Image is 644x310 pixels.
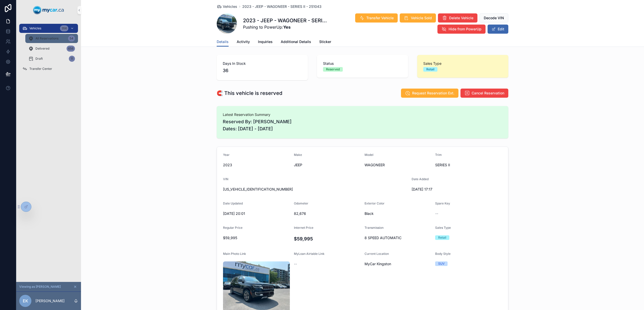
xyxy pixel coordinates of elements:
[16,20,81,80] div: scrollable content
[223,201,243,205] span: Date Updated
[35,57,43,61] span: Draft
[223,177,228,181] span: VIN
[223,211,290,216] span: [DATE] 20:01
[460,89,508,98] button: Cancel Reservation
[365,162,431,168] span: WAGONEER
[412,187,478,192] span: [DATE] 17:17
[319,37,331,47] a: Sticker
[479,13,508,23] button: Decode VIN
[437,25,486,34] button: Hide from PowerUp
[294,211,361,216] span: 82,676
[294,226,313,230] span: Internet Price
[223,162,290,168] span: 2023
[323,61,402,66] span: Status
[243,24,330,30] span: Pushing to PowerUp:
[283,25,291,30] strong: Yes
[281,37,311,47] a: Additional Details
[484,15,504,20] span: Decode VIN
[365,211,431,216] span: Black
[217,4,237,9] a: Vehicles
[67,46,75,52] div: 656
[223,4,237,9] span: Vehicles
[35,298,65,303] p: [PERSON_NAME]
[223,235,290,240] span: $59,995
[223,187,408,192] span: [US_VEHICLE_IDENTIFICATION_NUMBER]
[294,153,302,157] span: Make
[60,25,68,31] div: 356
[19,285,61,289] span: Viewing as [PERSON_NAME]
[223,226,243,230] span: Regular Price
[355,13,398,23] button: Transfer Vehicle
[237,39,250,44] span: Activity
[281,39,311,44] span: Additional Details
[438,261,445,266] div: SUV
[426,67,434,72] div: Retail
[435,226,451,230] span: Sales Type
[69,56,75,62] div: 11
[35,47,49,51] span: Delivered
[401,89,458,98] button: Request Reservation Ext.
[365,261,391,266] span: MyCar Kingston
[223,118,502,132] span: Reserved By: [PERSON_NAME] Dates: [DATE] - [DATE]
[223,252,246,256] span: Main Photo Link
[449,15,473,20] span: Delete Vehicle
[23,298,28,304] span: EK
[25,44,78,53] a: Delivered656
[19,64,78,73] a: Transfer Center
[217,90,282,97] h1: 🧲 This vehicle is reserved
[438,13,477,23] button: Delete Vehicle
[365,226,384,230] span: Transmission
[319,39,331,44] span: Sticker
[294,235,361,242] h4: $59,995
[25,54,78,63] a: Draft11
[423,61,502,66] span: Sales Type
[223,67,302,74] span: 36
[29,26,41,30] span: Vehicles
[294,201,308,205] span: Odometer
[400,13,436,23] button: Vehicle Sold
[29,67,52,71] span: Transfer Center
[365,201,385,205] span: Exterior Color
[438,235,446,240] div: Retail
[412,177,429,181] span: Date Added
[472,91,504,96] span: Cancel Reservation
[19,24,78,33] a: Vehicles356
[25,34,78,43] a: All Reservations54
[68,35,75,42] div: 54
[243,17,330,24] h1: 2023 - JEEP - WAGONEER - SERIES II - 251043
[258,39,273,44] span: Inquiries
[223,112,502,117] span: Latest Reservation Summary
[435,153,442,157] span: Trim
[294,252,325,256] span: MyLoan Airtable Link
[365,252,389,256] span: Current Location
[294,261,297,266] span: --
[33,6,64,14] img: App logo
[435,211,438,216] span: --
[223,153,230,157] span: Year
[258,37,273,47] a: Inquiries
[435,201,450,205] span: Spare Key
[435,162,502,168] span: SERIES II
[435,252,451,256] span: Body Style
[237,37,250,47] a: Activity
[412,91,454,96] span: Request Reservation Ext.
[217,39,229,44] span: Details
[35,36,58,40] span: All Reservations
[449,27,481,32] span: Hide from PowerUp
[223,61,302,66] span: Days In Stock
[411,15,432,20] span: Vehicle Sold
[488,25,508,34] button: Edit
[365,235,431,240] span: 8 SPEED AUTOMATIC
[326,67,340,72] div: Reserved
[217,37,229,47] a: Details
[294,162,361,168] span: JEEP
[366,15,394,20] span: Transfer Vehicle
[365,153,373,157] span: Model
[242,4,321,9] a: 2023 - JEEP - WAGONEER - SERIES II - 251043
